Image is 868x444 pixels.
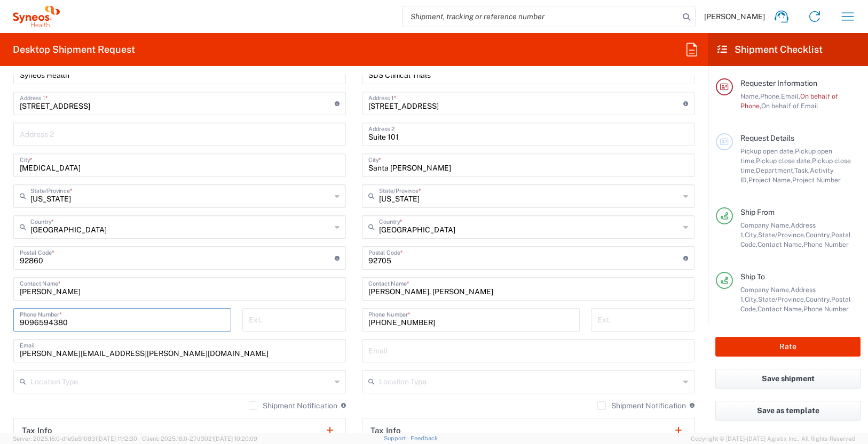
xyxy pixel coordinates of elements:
span: Task, [794,166,810,174]
a: Support [384,435,411,441]
span: Name, [740,92,760,100]
h2: Tax Info [22,425,52,436]
h2: Desktop Shipment Request [13,43,135,56]
span: Pickup open date, [740,147,795,155]
span: [DATE] 10:20:09 [214,435,257,442]
span: Project Name, [748,176,792,184]
span: Country, [806,295,831,303]
span: Country, [806,231,831,239]
span: Department, [756,166,794,174]
button: Save as template [715,401,861,421]
span: Server: 2025.18.0-d1e9a510831 [13,435,137,442]
span: Phone Number [803,305,849,313]
button: Rate [715,337,861,357]
span: Phone Number [803,240,849,248]
span: Client: 2025.18.0-27d3021 [142,435,257,442]
h2: Shipment Checklist [717,43,823,56]
span: Company Name, [740,286,791,294]
span: [PERSON_NAME] [704,12,765,21]
span: Project Number [792,176,841,184]
span: Requester Information [740,79,817,87]
span: State/Province, [758,231,806,239]
span: Pickup close date, [756,157,812,165]
span: [DATE] 11:12:30 [97,435,137,442]
span: Phone, [760,92,781,100]
span: City, [745,295,758,303]
span: City, [745,231,758,239]
span: Ship From [740,208,775,216]
label: Shipment Notification [249,401,337,410]
span: Request Details [740,134,794,142]
span: Contact Name, [757,240,803,248]
span: Contact Name, [757,305,803,313]
span: Copyright © [DATE]-[DATE] Agistix Inc., All Rights Reserved [691,434,855,443]
span: State/Province, [758,295,806,303]
span: On behalf of Email [761,102,818,110]
input: Shipment, tracking or reference number [403,6,679,27]
h2: Tax Info [370,425,401,436]
a: Feedback [411,435,438,441]
label: Shipment Notification [597,401,686,410]
button: Save shipment [715,369,861,389]
span: Email, [781,92,800,100]
span: Ship To [740,272,765,281]
span: Company Name, [740,221,791,229]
